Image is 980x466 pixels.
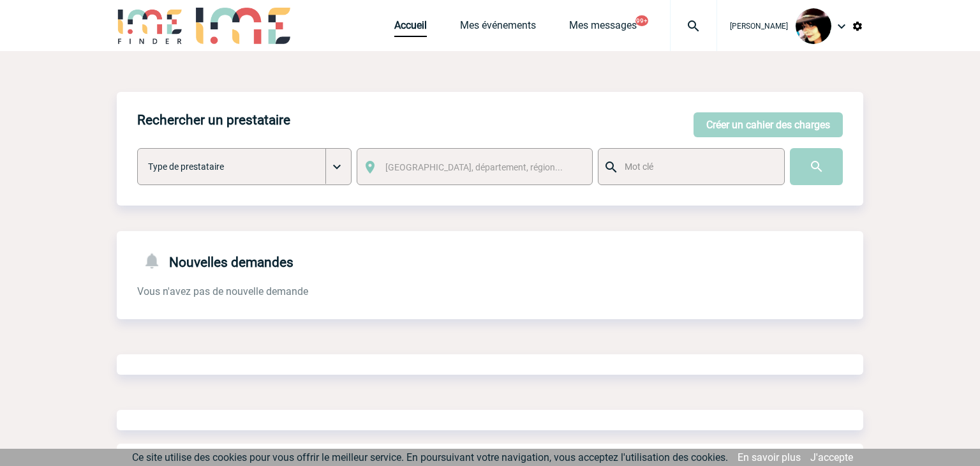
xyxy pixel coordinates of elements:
[137,252,293,270] h4: Nouvelles demandes
[137,112,290,128] h4: Rechercher un prestataire
[810,451,853,463] a: J'accepte
[394,19,427,37] a: Accueil
[142,252,169,270] img: notifications-24-px-g.png
[460,19,536,37] a: Mes événements
[117,8,183,44] img: IME-Finder
[569,19,637,37] a: Mes messages
[730,22,788,31] span: [PERSON_NAME]
[738,451,801,463] a: En savoir plus
[796,8,831,44] img: 101023-0.jpg
[137,285,308,297] span: Vous n'avez pas de nouvelle demande
[385,162,563,172] span: [GEOGRAPHIC_DATA], département, région...
[621,158,773,175] input: Mot clé
[132,451,728,463] span: Ce site utilise des cookies pour vous offrir le meilleur service. En poursuivant votre navigation...
[790,148,843,185] input: Submit
[635,15,648,26] button: 99+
